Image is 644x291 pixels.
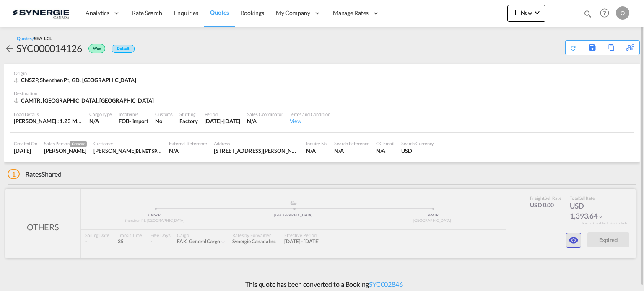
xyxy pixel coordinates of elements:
[306,147,327,155] div: N/A
[44,140,87,147] div: Sales Person
[174,9,198,16] span: Enquiries
[290,117,330,125] div: View
[276,9,310,17] span: My Company
[369,280,403,288] a: SYC002846
[583,41,602,55] div: Save As Template
[16,41,82,55] div: SYC000014126
[214,147,299,155] div: 5237 Boulevard Wilfrid-Hamel, suite 130, Quebec, P.Q., Canada, G2E 2H2
[179,111,197,117] div: Stuffing
[132,9,162,16] span: Rate Search
[14,76,138,84] div: CNSZP, Shenzhen Pt, GD, Asia
[14,117,83,125] div: [PERSON_NAME] : 1.23 MT | Volumetric Wt : 11.02 CBM | Chargeable Wt : 11.02 W/M
[532,8,542,18] md-icon: icon-chevron-down
[334,140,369,147] div: Search Reference
[210,9,229,16] span: Quotes
[334,147,369,155] div: N/A
[247,111,283,117] div: Sales Coordinator
[44,147,87,155] div: Adriana Groposila
[155,117,173,125] div: No
[14,140,37,147] div: Created On
[290,111,330,117] div: Terms and Condition
[241,9,264,16] span: Bookings
[511,9,542,16] span: New
[205,117,241,125] div: 31 Aug 2025
[136,147,167,154] span: BLIVET SPORT
[14,111,83,117] div: Load Details
[129,117,148,125] div: - import
[13,4,69,23] img: 1f56c880d42311ef80fc7dca854c8e59.png
[14,70,630,76] div: Origin
[21,77,136,83] span: CNSZP, Shenzhen Pt, GD, [GEOGRAPHIC_DATA]
[376,147,395,155] div: N/A
[616,6,629,20] div: O
[570,41,579,52] div: Quote PDF is not available at this time
[112,45,135,53] div: Default
[14,147,37,155] div: 18 Aug 2025
[205,111,241,117] div: Period
[507,5,545,22] button: icon-plus 400-fgNewicon-chevron-down
[241,280,403,289] p: This quote has been converted to a Booking
[169,140,207,147] div: External Reference
[214,140,299,147] div: Address
[333,9,369,17] span: Manage Rates
[155,111,173,117] div: Customs
[93,147,162,155] div: PATRICK LECLERC
[86,9,109,17] span: Analytics
[169,147,207,155] div: N/A
[82,41,107,55] div: Won
[4,44,14,54] md-icon: icon-arrow-left
[119,111,148,117] div: Incoterms
[179,117,197,125] div: Factory Stuffing
[376,140,395,147] div: CC Email
[566,233,581,248] button: icon-eye
[569,44,577,52] md-icon: icon-refresh
[583,9,592,18] md-icon: icon-magnify
[597,6,616,21] div: Help
[401,147,434,155] div: USD
[4,41,16,55] div: icon-arrow-left
[511,8,521,18] md-icon: icon-plus 400-fg
[119,117,129,125] div: FOB
[8,169,20,179] span: 1
[89,117,112,125] div: N/A
[25,170,42,178] span: Rates
[89,111,112,117] div: Cargo Type
[34,36,52,41] span: SEA-LCL
[93,46,103,54] span: Won
[93,140,162,147] div: Customer
[401,140,434,147] div: Search Currency
[569,235,579,245] md-icon: icon-eye
[14,97,156,104] div: CAMTR, Port of Montreal, North America
[14,90,630,96] div: Destination
[306,140,327,147] div: Inquiry No.
[8,170,62,179] div: Shared
[247,117,283,125] div: N/A
[583,9,592,22] div: icon-magnify
[70,141,87,147] span: Creator
[597,6,612,20] span: Help
[17,35,52,41] div: Quotes /SEA-LCL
